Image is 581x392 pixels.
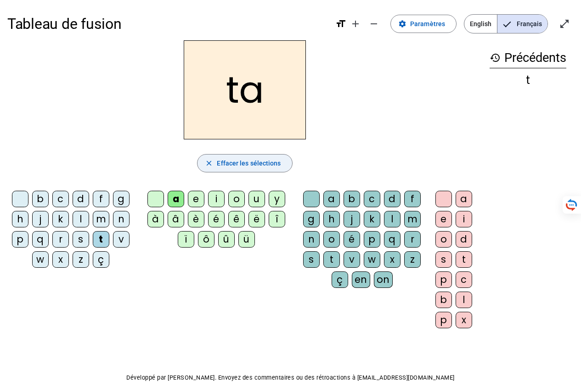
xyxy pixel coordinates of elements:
div: î [269,211,285,227]
h2: ta [184,40,306,139]
div: o [228,191,245,207]
div: ê [228,211,245,227]
div: d [384,191,400,207]
div: w [364,251,380,268]
h1: Tableau de fusion [7,9,328,39]
div: f [404,191,421,207]
div: s [303,251,320,268]
div: ü [238,231,255,248]
div: j [32,211,49,227]
div: s [73,231,89,248]
div: q [32,231,49,248]
div: z [404,251,421,268]
div: a [456,191,472,207]
div: k [52,211,69,227]
div: h [323,211,340,227]
p: Développé par [PERSON_NAME]. Envoyez des commentaires ou des rétroactions à [EMAIL_ADDRESS][DOMAI... [7,372,574,383]
div: on [374,271,393,288]
div: p [364,231,380,248]
div: c [364,191,380,207]
div: m [404,211,421,227]
div: o [435,231,452,248]
mat-icon: settings [398,20,406,28]
div: ô [198,231,214,248]
button: Effacer les sélections [197,154,292,172]
mat-icon: history [490,52,501,63]
div: x [384,251,400,268]
div: y [269,191,285,207]
div: e [188,191,204,207]
div: f [93,191,109,207]
div: m [93,211,109,227]
div: ç [93,251,109,268]
div: x [456,312,472,328]
div: n [113,211,130,227]
button: Paramètres [390,15,457,33]
span: Français [497,15,547,33]
div: é [344,231,360,248]
mat-icon: add [350,18,361,29]
button: Diminuer la taille de la police [365,15,383,33]
div: g [303,211,320,227]
div: b [344,191,360,207]
h3: Précédents [490,48,566,68]
div: â [168,211,184,227]
button: Entrer en plein écran [555,15,574,33]
div: w [32,251,49,268]
button: Augmenter la taille de la police [346,15,365,33]
div: g [113,191,130,207]
div: i [208,191,225,207]
mat-button-toggle-group: Language selection [464,14,548,33]
div: t [490,75,566,86]
div: p [12,231,28,248]
div: v [113,231,130,248]
div: c [52,191,69,207]
span: Effacer les sélections [217,158,281,169]
div: l [384,211,400,227]
div: c [456,271,472,288]
div: ç [332,271,348,288]
span: English [464,15,497,33]
div: t [93,231,109,248]
div: v [344,251,360,268]
div: h [12,211,28,227]
div: u [248,191,265,207]
div: s [435,251,452,268]
span: Paramètres [410,18,445,29]
div: p [435,271,452,288]
div: a [168,191,184,207]
div: en [352,271,370,288]
div: z [73,251,89,268]
div: l [456,292,472,308]
div: b [435,292,452,308]
div: d [456,231,472,248]
div: r [52,231,69,248]
div: t [323,251,340,268]
mat-icon: open_in_full [559,18,570,29]
div: p [435,312,452,328]
div: ï [178,231,194,248]
div: b [32,191,49,207]
div: r [404,231,421,248]
mat-icon: close [205,159,213,167]
div: n [303,231,320,248]
div: l [73,211,89,227]
div: ë [248,211,265,227]
div: a [323,191,340,207]
div: e [435,211,452,227]
div: i [456,211,472,227]
div: è [188,211,204,227]
div: t [456,251,472,268]
div: é [208,211,225,227]
div: x [52,251,69,268]
div: o [323,231,340,248]
div: q [384,231,400,248]
div: û [218,231,235,248]
div: à [147,211,164,227]
mat-icon: remove [368,18,379,29]
div: j [344,211,360,227]
div: d [73,191,89,207]
mat-icon: format_size [335,18,346,29]
div: k [364,211,380,227]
